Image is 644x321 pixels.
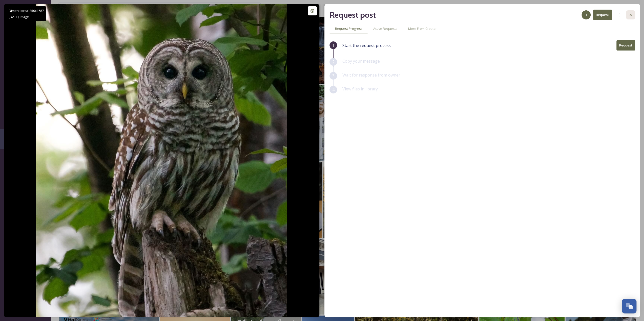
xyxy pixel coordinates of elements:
[332,87,335,93] span: 4
[9,14,29,19] span: [DATE] - Image
[616,40,635,51] button: Request
[332,59,335,65] span: 2
[335,26,362,31] span: Request Progress
[332,73,335,79] span: 3
[585,12,587,17] span: 1
[622,299,636,313] button: Open Chat
[9,8,44,13] span: Dimensions: 1350 x 1687
[342,72,400,78] span: Wait for response from owner
[332,42,335,48] span: 1
[593,10,612,20] button: Request
[342,58,380,64] span: Copy your message
[373,26,397,31] span: Active Requests
[329,9,376,21] h2: Request post
[408,26,437,31] span: More From Creator
[342,42,390,48] span: Start the request process
[342,86,378,92] span: View files in library
[36,4,287,317] img: Some walks are more exciting than others.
